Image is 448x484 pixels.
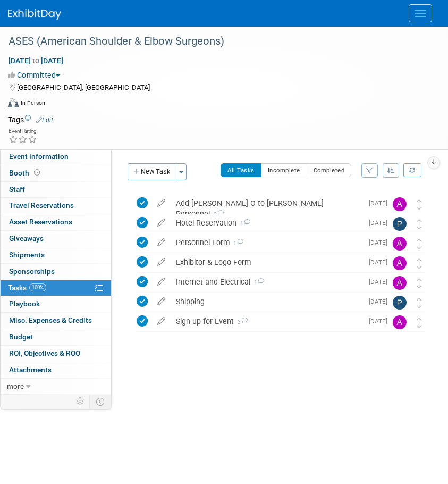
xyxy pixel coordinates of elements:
[9,218,72,226] span: Asset Reservations
[369,199,393,207] span: [DATE]
[152,238,171,247] a: edit
[9,332,33,341] span: Budget
[1,296,111,312] a: Playbook
[17,84,150,91] span: [GEOGRAPHIC_DATA], [GEOGRAPHIC_DATA]
[1,149,111,165] a: Event Information
[1,264,111,280] a: Sponsorships
[307,163,352,177] button: Completed
[393,256,407,270] img: Allison Walsh
[1,313,111,329] a: Misc. Expenses & Credits
[409,4,432,22] button: Menu
[171,214,362,232] div: Hotel Reservation
[8,283,46,292] span: Tasks
[171,293,362,311] div: Shipping
[393,197,407,211] img: Allison Walsh
[261,163,307,177] button: Incomplete
[1,280,111,296] a: Tasks100%
[403,163,421,177] a: Refresh
[90,395,112,408] td: Toggle Event Tabs
[128,163,176,180] button: New Task
[171,233,362,252] div: Personnel Form
[9,185,25,194] span: Staff
[9,349,80,357] span: ROI, Objectives & ROO
[5,32,427,51] div: ASES (American Shoulder & Elbow Surgeons)
[152,316,171,326] a: edit
[152,257,171,267] a: edit
[9,365,52,374] span: Attachments
[234,319,248,326] span: 3
[7,382,24,390] span: more
[369,298,393,305] span: [DATE]
[32,169,42,177] span: Booth not reserved yet
[393,315,407,329] img: Allison Walsh
[417,258,422,269] i: Move task
[1,231,111,247] a: Giveaways
[369,219,393,227] span: [DATE]
[9,299,40,308] span: Playbook
[221,163,261,177] button: All Tasks
[171,273,362,291] div: Internet and Electrical
[9,234,44,243] span: Giveaways
[8,56,64,65] span: [DATE] [DATE]
[152,277,171,287] a: edit
[171,312,362,330] div: Sign up for Event
[393,217,407,231] img: Philip D'Adderio
[417,298,422,308] i: Move task
[1,247,111,263] a: Shipments
[8,9,61,20] img: ExhibitDay
[9,267,55,276] span: Sponsorships
[393,237,407,251] img: Allison Walsh
[417,199,422,210] i: Move task
[9,316,92,324] span: Misc. Expenses & Credits
[36,116,53,124] a: Edit
[9,251,45,259] span: Shipments
[29,283,46,291] span: 100%
[8,98,19,107] img: Format-Inperson.png
[171,253,362,271] div: Exhibitor & Logo Form
[417,278,422,288] i: Move task
[250,279,264,286] span: 1
[9,152,69,161] span: Event Information
[9,129,37,134] div: Event Rating
[152,218,171,228] a: edit
[210,211,224,218] span: 2
[1,198,111,214] a: Travel Reservations
[1,379,111,395] a: more
[417,219,422,229] i: Move task
[8,70,64,80] button: Committed
[31,56,41,65] span: to
[1,214,111,230] a: Asset Reservations
[152,297,171,306] a: edit
[417,239,422,249] i: Move task
[1,346,111,362] a: ROI, Objectives & ROO
[393,276,407,290] img: Allison Walsh
[9,169,42,177] span: Booth
[369,278,393,286] span: [DATE]
[369,258,393,266] span: [DATE]
[369,239,393,246] span: [DATE]
[20,99,45,107] div: In-Person
[71,395,90,408] td: Personalize Event Tab Strip
[1,362,111,378] a: Attachments
[8,97,435,113] div: Event Format
[8,114,53,125] td: Tags
[230,240,243,247] span: 1
[1,165,111,181] a: Booth
[1,182,111,198] a: Staff
[393,296,407,310] img: Phil S
[1,329,111,345] a: Budget
[171,194,362,223] div: Add [PERSON_NAME] O to [PERSON_NAME] Personnel
[9,201,74,210] span: Travel Reservations
[152,198,171,208] a: edit
[369,318,393,325] span: [DATE]
[236,220,250,227] span: 1
[417,318,422,328] i: Move task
